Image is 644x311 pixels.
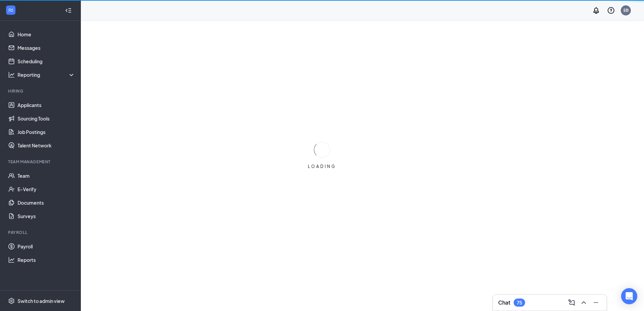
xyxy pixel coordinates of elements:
[18,125,75,139] a: Job Postings
[8,298,15,304] svg: Settings
[18,139,75,152] a: Talent Network
[18,98,75,112] a: Applicants
[8,71,15,78] svg: Analysis
[623,7,629,13] div: EB
[18,55,75,68] a: Scheduling
[18,41,75,55] a: Messages
[568,299,576,307] svg: ComposeMessage
[18,71,75,78] div: Reporting
[592,6,600,14] svg: Notifications
[607,6,615,14] svg: QuestionInfo
[621,288,637,304] div: Open Intercom Messenger
[566,297,577,308] button: ComposeMessage
[18,253,75,267] a: Reports
[590,297,601,308] button: Minimize
[517,300,522,306] div: 75
[578,297,589,308] button: ChevronUp
[498,299,510,306] h3: Chat
[8,88,74,94] div: Hiring
[18,112,75,125] a: Sourcing Tools
[305,164,339,169] div: LOADING
[580,299,588,307] svg: ChevronUp
[18,298,65,304] div: Switch to admin view
[18,196,75,209] a: Documents
[18,209,75,223] a: Surveys
[18,240,75,253] a: Payroll
[8,230,74,235] div: Payroll
[18,182,75,196] a: E-Verify
[8,159,74,165] div: Team Management
[65,7,72,14] svg: Collapse
[7,7,14,13] svg: WorkstreamLogo
[18,169,75,182] a: Team
[18,28,75,41] a: Home
[592,299,600,307] svg: Minimize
